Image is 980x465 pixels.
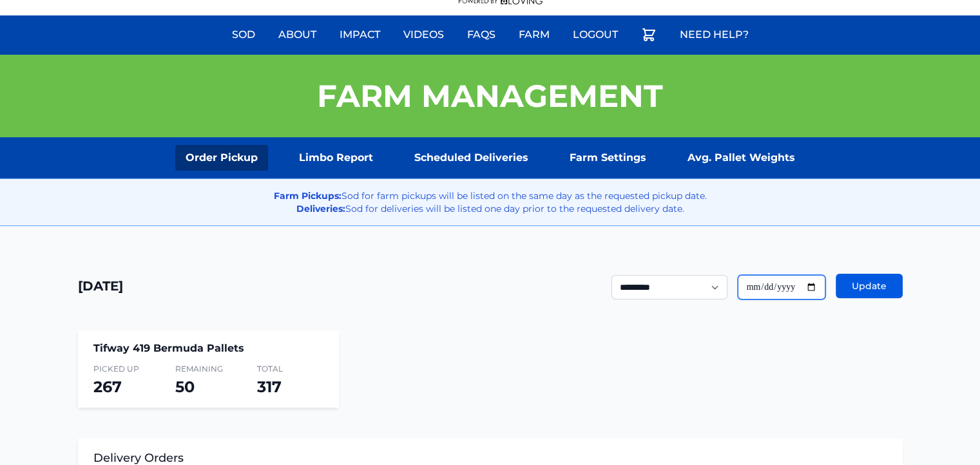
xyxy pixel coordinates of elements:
[296,203,345,214] strong: Deliveries:
[317,81,663,111] h1: Farm Management
[175,364,242,374] span: Remaining
[459,19,503,50] a: FAQs
[224,19,263,50] a: Sod
[836,274,903,298] button: Update
[396,19,452,50] a: Videos
[559,145,657,171] a: Farm Settings
[565,19,626,50] a: Logout
[852,280,887,292] span: Update
[672,19,756,50] a: Need Help?
[175,145,268,171] a: Order Pickup
[175,377,195,396] span: 50
[93,341,323,356] h4: Tifway 419 Bermuda Pallets
[257,377,282,396] span: 317
[271,19,324,50] a: About
[93,364,160,374] span: Picked Up
[289,145,383,171] a: Limbo Report
[332,19,388,50] a: Impact
[257,364,323,374] span: Total
[404,145,539,171] a: Scheduled Deliveries
[78,277,123,295] h1: [DATE]
[511,19,557,50] a: Farm
[93,377,122,396] span: 267
[274,190,341,202] strong: Farm Pickups:
[677,145,805,171] a: Avg. Pallet Weights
